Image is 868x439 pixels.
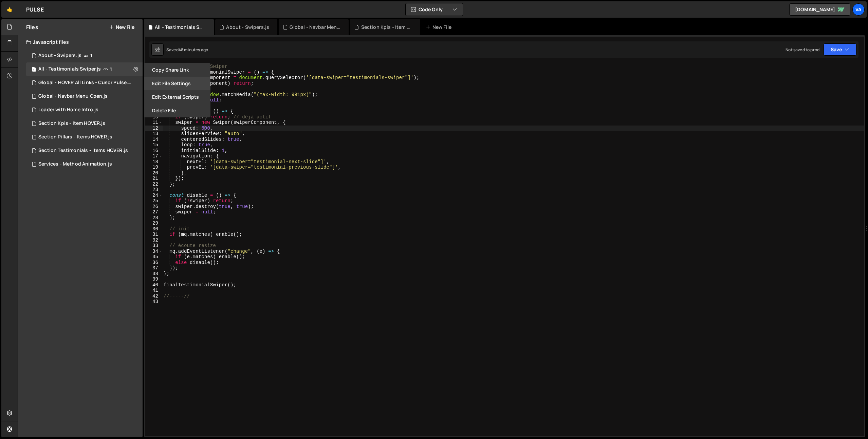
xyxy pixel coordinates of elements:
div: 17 [145,153,163,159]
div: Javascript files [18,35,143,49]
button: Edit File Settings [144,77,210,90]
div: 32 [145,237,163,243]
div: 34 [145,249,163,254]
div: 19 [145,165,163,170]
button: Edit External Scripts [144,90,210,104]
a: [DOMAIN_NAME] [789,3,850,16]
div: 24 [145,193,163,198]
a: Va [852,3,865,16]
div: 28 [145,215,163,221]
div: 15 [145,142,163,148]
span: 1 [32,67,36,73]
div: About - Swipers.js [226,24,269,31]
div: 42 [145,293,163,299]
div: 26 [145,204,163,210]
div: Saved [166,47,208,53]
div: All - Testimonials Swiper.js [38,66,101,72]
span: 1 [110,66,112,72]
span: 1 [90,53,92,58]
div: New File [426,24,454,31]
div: 16253/45325.js [26,144,143,157]
div: 36 [145,260,163,266]
div: 16253/44485.js [26,117,143,130]
div: 18 [145,159,163,165]
div: 16253/44426.js [26,90,143,103]
div: Section Kpis - Item HOVER.js [38,120,105,127]
div: Global - HOVER All Links - Cusor Pulse.js [38,80,132,86]
div: 20 [145,170,163,176]
div: PULSE [26,5,44,14]
div: Section Testimonials - Items HOVER.js [38,148,128,154]
button: Delete File [144,104,210,117]
div: Not saved to prod [786,47,819,53]
div: 16253/44878.js [26,157,143,171]
div: 48 minutes ago [179,47,208,53]
div: 27 [145,209,163,215]
div: 35 [145,254,163,260]
div: 23 [145,187,163,193]
div: About - Swipers.js [38,53,81,59]
div: Section Pillars - Items HOVER.js [38,134,112,140]
div: All - Testimonials Swiper.js [155,24,206,31]
div: 41 [145,288,163,293]
div: 33 [145,243,163,249]
div: 16253/45227.js [26,103,143,117]
div: Global - Navbar Menu Open.js [38,93,108,99]
div: 16253/45676.js [26,76,145,90]
button: New File [109,24,134,30]
div: 40 [145,282,163,288]
div: 14 [145,137,163,142]
div: 16253/44429.js [26,130,143,144]
div: 43 [145,299,163,305]
div: Section Kpis - Item HOVER.js [361,24,412,31]
div: 21 [145,176,163,182]
div: Loader with Home Intro.js [38,107,98,113]
div: 25 [145,198,163,204]
button: Copy share link [144,63,210,77]
div: 30 [145,226,163,232]
button: Code Only [406,3,463,16]
a: 🤙 [1,1,18,18]
div: Services - Method Animation.js [38,161,112,167]
div: 31 [145,232,163,237]
div: About - Swipers.js [26,49,143,62]
div: All - Testimonials Swiper.js [26,62,143,76]
button: Save [824,43,856,56]
div: 13 [145,131,163,137]
div: 12 [145,126,163,131]
div: 37 [145,265,163,271]
div: 38 [145,271,163,277]
div: 39 [145,276,163,282]
div: 11 [145,120,163,126]
div: 16 [145,148,163,154]
div: 22 [145,182,163,187]
div: Global - Navbar Menu Open.js [290,24,340,31]
div: 29 [145,221,163,226]
h2: Files [26,23,38,31]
